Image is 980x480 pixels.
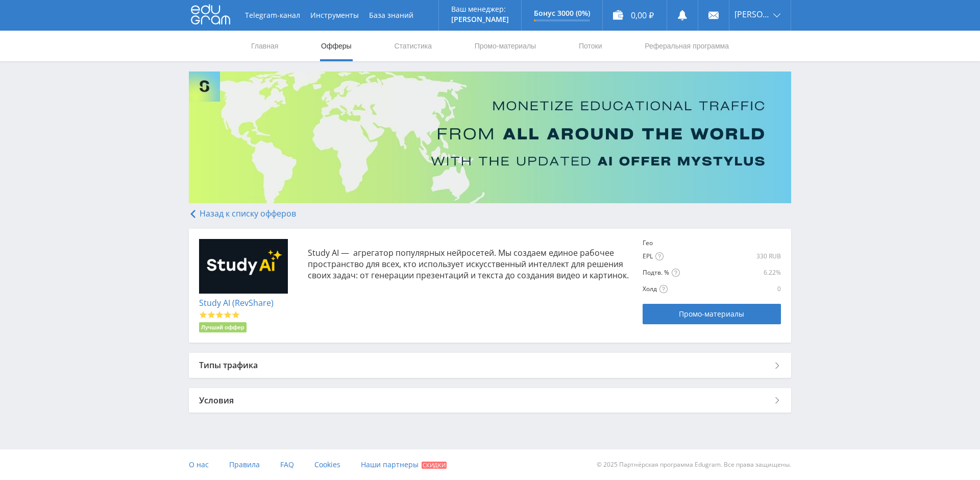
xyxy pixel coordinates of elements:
div: 0 [737,285,781,293]
a: Промо-материалы [474,31,537,61]
a: Cookies [314,449,340,480]
p: Бонус 3000 (0%) [534,9,590,17]
span: Cookies [314,460,340,469]
div: Условия [189,388,791,413]
li: Лучший оффер [199,322,247,332]
p: Study AI — агрегатор популярных нейросетей. Мы создаем единое рабочее пространство для всех, кто ... [308,247,633,281]
a: Статистика [393,31,433,61]
div: EPL [643,252,675,261]
div: 6.22% [737,269,781,277]
span: Промо-материалы [679,310,744,318]
span: Скидки [422,462,447,469]
div: Гео [643,239,675,247]
p: Ваш менеджер: [451,5,509,13]
a: Промо-материалы [643,304,780,324]
div: Типы трафика [189,353,791,377]
a: Назад к списку офферов [189,208,296,219]
a: Офферы [320,31,353,61]
div: 330 RUB [678,252,781,260]
img: Banner [189,71,791,203]
span: Правила [229,460,260,469]
span: FAQ [280,460,294,469]
a: Главная [250,31,279,61]
a: Правила [229,449,260,480]
div: © 2025 Партнёрская программа Edugram. Все права защищены. [495,449,791,480]
a: Study AI (RevShare) [199,297,274,308]
a: FAQ [280,449,294,480]
a: Наши партнеры Скидки [361,449,447,480]
span: [PERSON_NAME] [734,10,770,18]
span: Наши партнеры [361,460,419,469]
a: Реферальная программа [644,31,730,61]
div: Холд [643,285,734,294]
a: О нас [189,449,209,480]
p: [PERSON_NAME] [451,15,509,23]
div: Подтв. % [643,269,734,277]
img: 26da8b37dabeab13929e644082f29e99.jpg [199,239,288,294]
a: Потоки [578,31,603,61]
span: О нас [189,460,209,469]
